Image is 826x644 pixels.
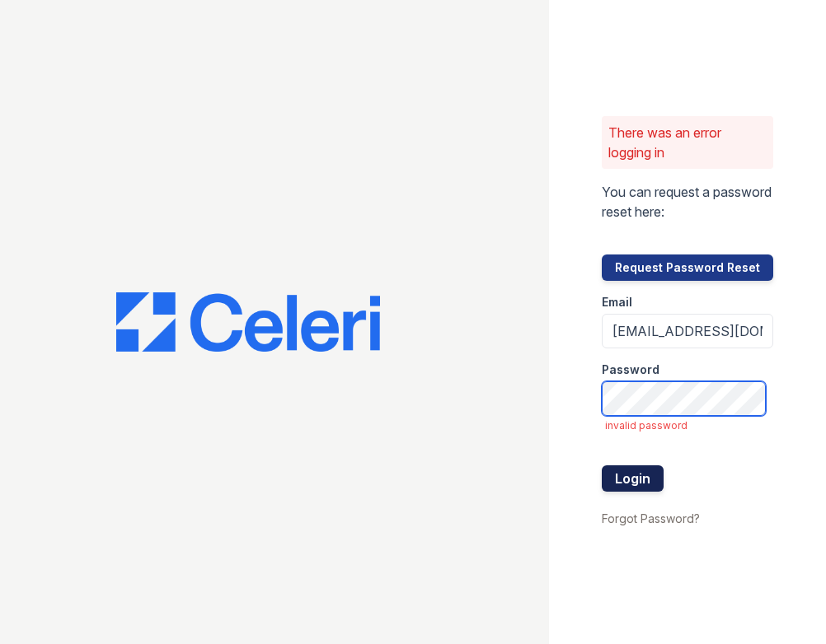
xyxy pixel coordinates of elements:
[605,419,773,432] span: invalid password
[602,182,773,222] p: You can request a password reset here:
[602,294,632,310] label: Email
[602,254,773,281] button: Request Password Reset
[608,123,767,162] p: There was an error logging in
[602,362,659,378] label: Password
[116,292,380,352] img: CE_Logo_Blue-a8612792a0a2168367f1c8372b55b34899dd931a85d93a1a3d3e32e68fde9ad4.png
[602,511,700,525] a: Forgot Password?
[602,465,664,492] button: Login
